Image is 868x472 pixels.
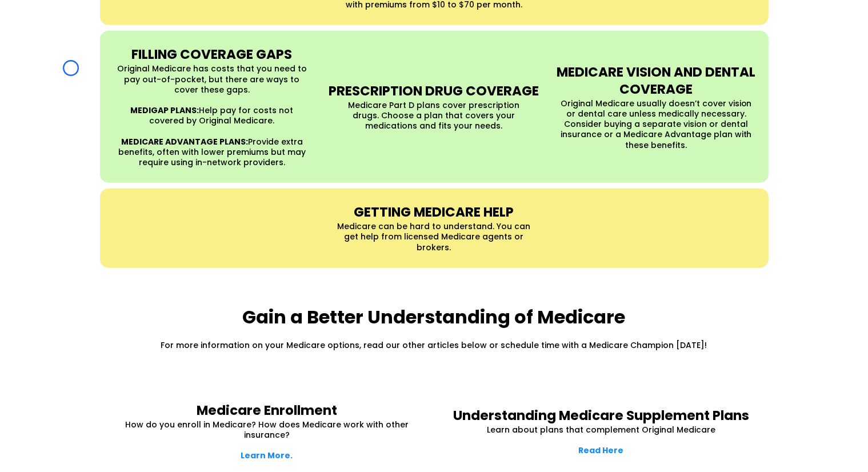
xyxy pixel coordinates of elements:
[114,419,420,440] p: How do you enroll in Medicare? How does Medicare work with other insurance?
[329,82,539,100] strong: PRESCRIPTION DRUG COVERAGE
[449,425,754,435] p: Learn about plans that complement Original Medicare
[354,203,514,221] strong: GETTING MEDICARE HELP
[115,105,309,126] p: Help pay for costs not covered by Original Medicare.
[115,137,309,168] p: Provide extra benefits, often with lower premiums but may require using in-network providers.
[579,445,624,456] a: Read Here
[337,221,531,253] p: Medicare can be hard to understand. You can get help from licensed Medicare agents or brokers.
[103,340,766,350] p: For more information on your Medicare options, read our other articles below or schedule time wit...
[131,45,292,63] strong: FILLING COVERAGE GAPS
[115,63,309,95] p: Original Medicare has costs that you need to pay out-of-pocket, but there are ways to cover these...
[121,136,248,147] strong: MEDICARE ADVANTAGE PLANS:
[197,401,337,419] strong: Medicare Enrollment
[559,98,753,150] p: Original Medicare usually doesn’t cover vision or dental care unless medically necessary. Conside...
[241,450,293,461] a: Learn More.
[557,63,755,98] strong: MEDICARE VISION AND DENTAL COVERAGE
[243,304,626,330] strong: Gain a Better Understanding of Medicare
[130,105,199,116] strong: MEDIGAP PLANS:
[453,406,749,425] strong: Understanding Medicare Supplement Plans
[337,100,531,131] p: Medicare Part D plans cover prescription drugs. Choose a plan that covers your medications and fi...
